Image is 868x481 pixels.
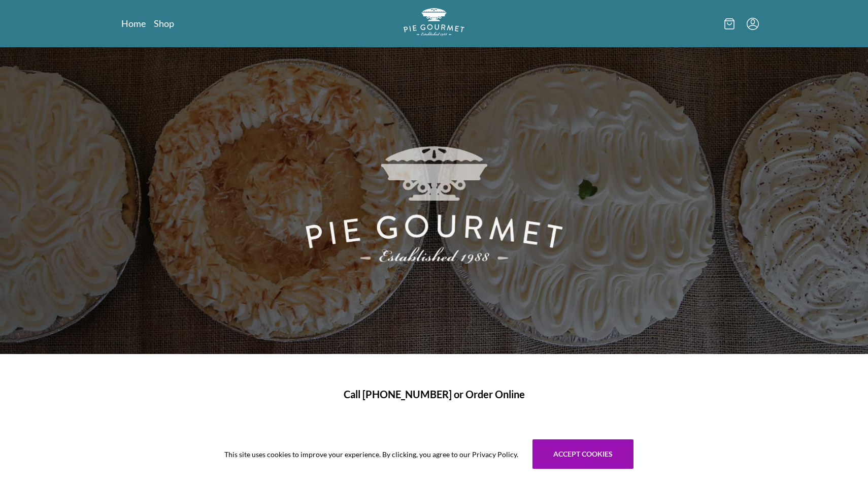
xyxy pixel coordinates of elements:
img: logo [404,8,464,36]
button: Menu [747,18,759,30]
a: Logo [404,8,464,39]
a: Home [121,17,146,29]
span: This site uses cookies to improve your experience. By clicking, you agree to our Privacy Policy. [224,449,518,460]
button: Accept cookies [532,439,633,469]
a: Shop [154,17,174,29]
h1: Call [PHONE_NUMBER] or Order Online [133,387,735,402]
